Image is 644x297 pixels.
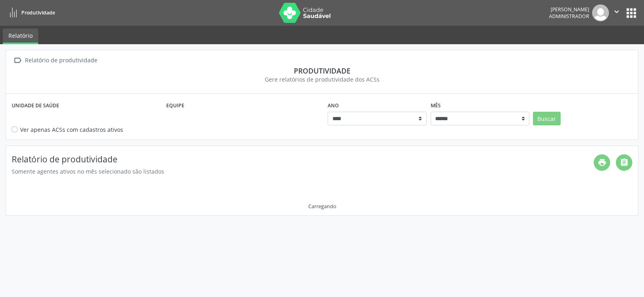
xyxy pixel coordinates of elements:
[12,99,59,112] label: Unidade de saúde
[6,6,55,19] a: Produtividade
[12,167,594,176] div: Somente agentes ativos no mês selecionado são listados
[23,55,99,66] div: Relatório de produtividade
[592,4,609,21] img: img
[12,66,632,75] div: Produtividade
[12,55,99,66] a:  Relatório de produtividade
[20,125,123,134] label: Ver apenas ACSs com cadastros ativos
[21,9,55,16] span: Produtividade
[12,75,632,84] div: Gere relatórios de produtividade dos ACSs
[12,55,23,66] i: 
[308,203,336,210] div: Carregando
[549,13,589,20] span: Administrador
[609,4,624,21] button: 
[612,7,621,16] i: 
[328,99,339,112] label: Ano
[533,112,561,125] button: Buscar
[166,99,184,112] label: Equipe
[3,29,38,44] a: Relatório
[12,154,594,164] h4: Relatório de produtividade
[549,6,589,13] div: [PERSON_NAME]
[624,6,638,20] button: apps
[431,99,441,112] label: Mês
